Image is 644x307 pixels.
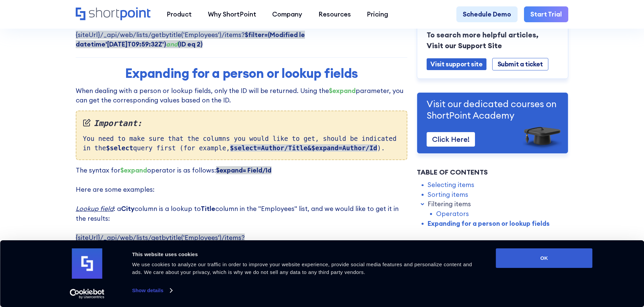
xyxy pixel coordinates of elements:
[72,248,102,279] img: logo
[115,66,368,81] h2: Expanding for a person or lookup fields
[57,289,117,299] a: Usercentrics Cookiebot - opens in a new window
[496,248,593,268] button: OK
[427,98,558,121] p: Visit our dedicated courses on ShortPoint Academy
[159,6,200,23] a: Product
[76,7,150,21] a: Home
[132,285,172,296] a: Show details
[329,87,356,95] strong: $expand
[76,234,263,251] span: {siteUrl}/_api/web/lists/getbytitle('Employees')/items?$select=ID,Title,Employee,company,city/Id&
[76,111,407,160] div: You need to make sure that the columns you would like to get, should be indicated in the query fi...
[208,9,256,19] div: Why ShortPoint
[359,6,397,23] a: Pricing
[427,29,558,51] p: To search more helpful articles, Visit our Support Site
[428,218,550,228] a: Expanding for a person or lookup fields
[132,250,481,258] div: This website uses cookies
[216,166,271,174] strong: $expand= Field/Id ‍
[230,144,377,152] strong: $select=Author/Title&$expand=Author/Id
[264,6,310,23] a: Company
[121,205,135,213] strong: City
[132,262,472,275] span: We use cookies to analyze our traffic in order to improve your website experience, provide social...
[76,31,305,49] span: {siteUrl}/_api/web/lists/getbytitle('Employees')/items?
[83,118,400,130] em: Important:
[272,9,302,19] div: Company
[106,144,133,152] strong: $select
[76,205,114,213] em: Lookup field
[166,40,178,48] em: and
[428,189,468,199] a: Sorting items
[492,58,548,70] a: Submit a ticket
[167,9,192,19] div: Product
[76,86,407,105] p: When dealing with a person or lookup fields, only the ID will be returned. Using the parameter, y...
[120,166,147,174] strong: $expand
[428,199,471,209] a: Filtering items
[367,9,388,19] div: Pricing
[524,6,568,23] a: Start Trial
[310,6,359,23] a: Resources
[318,9,351,19] div: Resources
[166,40,202,48] strong: (ID eq 2)
[200,6,264,23] a: Why ShortPoint
[76,165,407,300] p: The syntax for operator is as follows: Here are some examples: ‍ : a column is a lookup to column...
[427,58,486,70] a: Visit support site
[201,205,215,213] strong: Title
[436,209,469,219] a: Operators
[428,180,474,190] a: Selecting items
[417,167,568,177] div: Table of Contents
[456,6,518,23] a: Schedule Demo
[427,132,475,146] a: Click Here!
